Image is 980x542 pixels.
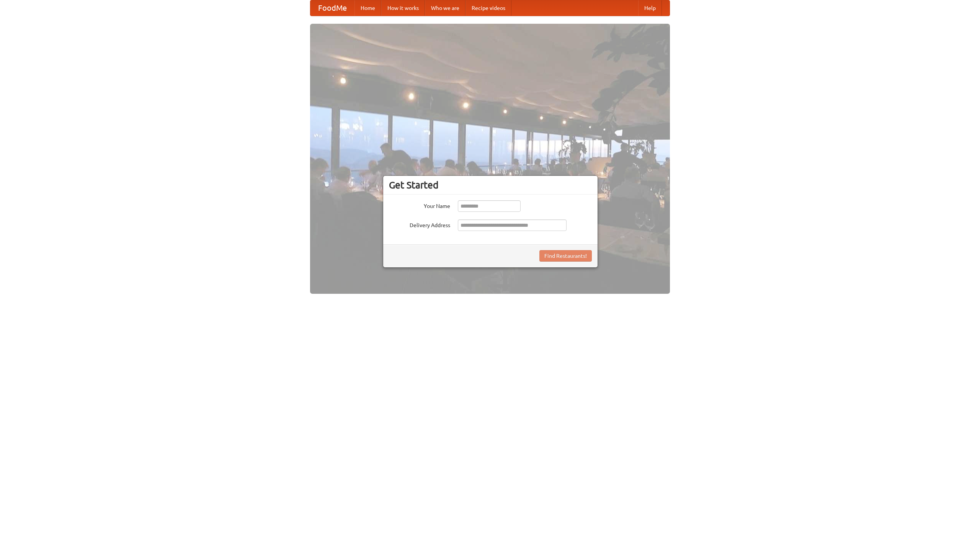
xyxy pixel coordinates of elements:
button: Find Restaurants! [539,250,592,262]
h3: Get Started [389,179,592,191]
a: Who we are [425,0,465,16]
a: Help [638,0,662,16]
a: Recipe videos [465,0,511,16]
label: Your Name [389,200,450,210]
label: Delivery Address [389,219,450,229]
a: FoodMe [310,0,354,16]
a: Home [354,0,381,16]
a: How it works [381,0,425,16]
